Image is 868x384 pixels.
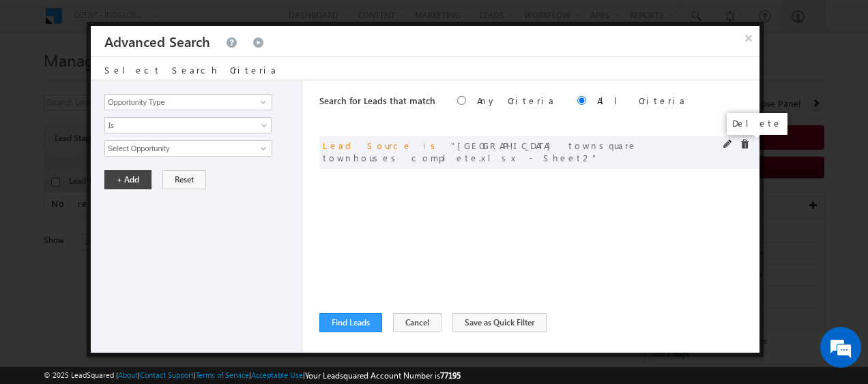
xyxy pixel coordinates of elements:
[477,95,555,106] label: Any Criteria
[23,71,57,89] img: d_60004797649_company_0_60004797649
[323,140,412,151] span: Lead Source
[319,313,382,332] button: Find Leads
[104,140,272,157] input: Type to Search
[140,370,194,379] a: Contact Support
[186,294,248,313] em: Start Chat
[597,95,686,106] label: All Criteria
[44,369,461,382] span: © 2025 LeadSquared | | | | |
[104,170,151,189] button: + Add
[253,95,270,109] a: Show All Items
[253,142,270,155] a: Show All Items
[104,117,272,133] a: Is
[18,126,249,283] textarea: Type your message and hit 'Enter'
[452,313,547,332] button: Save as Quick Filter
[440,370,461,381] span: 77195
[251,370,303,379] a: Acceptable Use
[224,7,257,39] div: Minimize live chat window
[118,370,138,379] a: About
[104,26,210,57] h3: Advanced Search
[727,113,787,135] div: Delete
[104,64,278,76] span: Select Search Criteria
[323,140,637,163] span: [GEOGRAPHIC_DATA] townsquare townhouses complete.xlsx - Sheet2
[738,26,759,50] button: ×
[319,95,435,106] span: Search for Leads that match
[305,370,461,381] span: Your Leadsquared Account Number is
[393,313,442,332] button: Cancel
[104,94,272,110] input: Type to Search
[71,71,229,89] div: Chat with us now
[423,140,440,151] span: is
[162,170,206,189] button: Reset
[196,370,249,379] a: Terms of Service
[105,119,253,131] span: Is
